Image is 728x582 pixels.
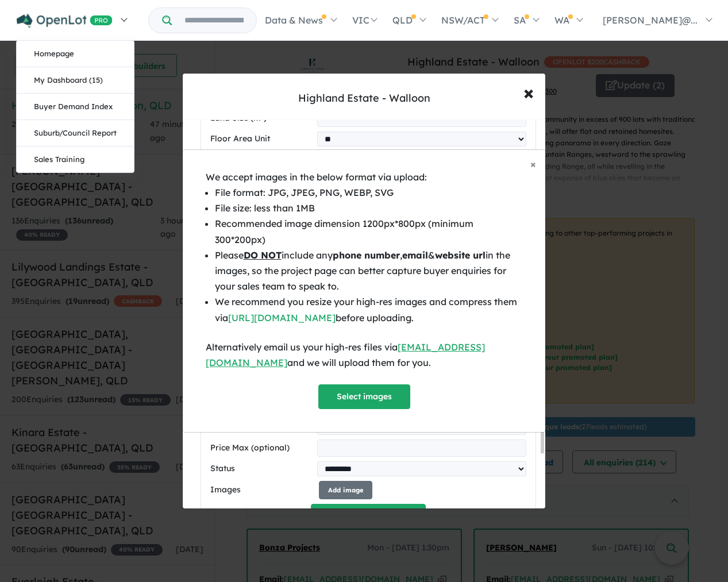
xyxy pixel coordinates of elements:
li: Please include any , & in the images, so the project page can better capture buyer enquiries for ... [215,248,523,295]
li: File format: JPG, JPEG, PNG, WEBP, SVG [215,185,523,201]
li: File size: less than 1MB [215,201,523,216]
span: [PERSON_NAME]@... [603,14,698,26]
a: [EMAIL_ADDRESS][DOMAIN_NAME] [206,341,485,368]
div: We accept images in the below format via upload: [206,169,523,185]
li: Recommended image dimension 1200px*800px (minimum 300*200px) [215,216,523,247]
a: Sales Training [17,147,134,172]
a: Suburb/Council Report [17,120,134,147]
u: DO NOT [244,249,282,261]
b: email [402,249,428,261]
a: Buyer Demand Index [17,94,134,120]
img: Openlot PRO Logo White [17,14,113,28]
input: Try estate name, suburb, builder or developer [174,8,254,33]
div: Alternatively email us your high-res files via and we will upload them for you. [206,340,523,371]
a: [URL][DOMAIN_NAME] [228,312,336,323]
span: × [530,157,536,171]
b: phone number [333,249,400,261]
li: We recommend you resize your high-res images and compress them via before uploading. [215,294,523,325]
button: Select images [318,384,410,409]
a: Homepage [17,41,134,67]
a: My Dashboard (15) [17,67,134,94]
b: website url [435,249,486,261]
